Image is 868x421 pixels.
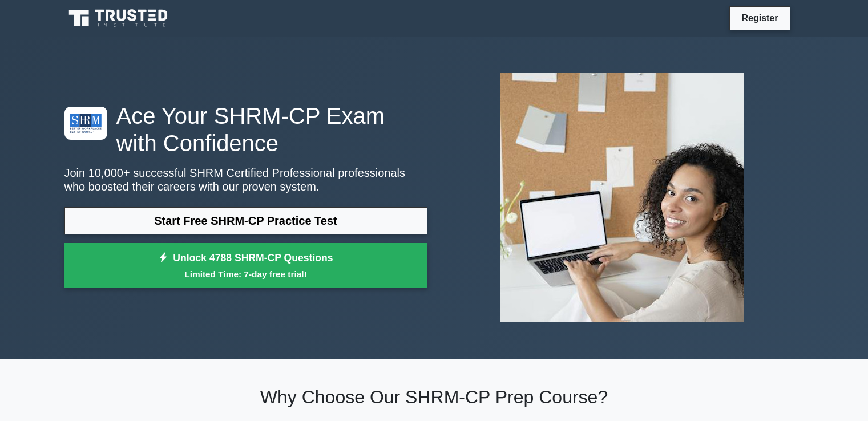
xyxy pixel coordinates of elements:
[64,207,427,234] a: Start Free SHRM-CP Practice Test
[79,268,413,281] small: Limited Time: 7-day free trial!
[64,102,427,157] h1: Ace Your SHRM-CP Exam with Confidence
[64,386,804,408] h2: Why Choose Our SHRM-CP Prep Course?
[64,166,427,193] p: Join 10,000+ successful SHRM Certified Professional professionals who boosted their careers with ...
[734,11,785,25] a: Register
[64,243,427,289] a: Unlock 4788 SHRM-CP QuestionsLimited Time: 7-day free trial!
